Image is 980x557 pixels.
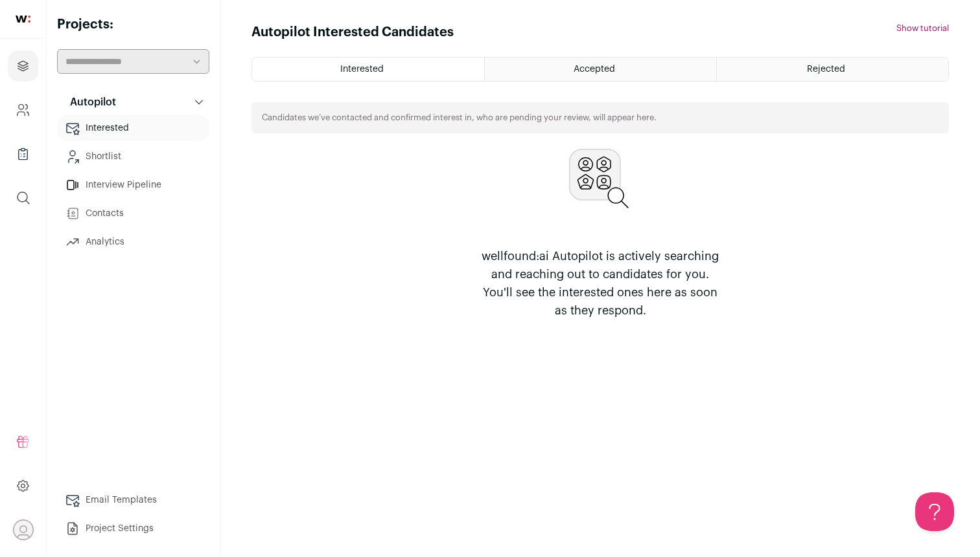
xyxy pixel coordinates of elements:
[8,50,38,82] a: Projects
[915,492,954,531] iframe: Help Scout Beacon - Open
[57,516,209,541] a: Project Settings
[340,65,384,74] span: Interested
[8,94,38,126] a: Company and ATS Settings
[13,519,34,540] button: Open dropdown
[485,58,716,81] a: Accepted
[574,65,615,74] span: Accepted
[62,94,116,110] p: Autopilot
[16,16,30,23] img: wellfound-shorthand-0d5821cbd27db2630d0214b213865d53afaa358527fdda9d0ea32b1df1b89c2c.svg
[57,115,209,141] a: Interested
[57,229,209,255] a: Analytics
[57,16,209,34] h2: Projects:
[57,89,209,115] button: Autopilot
[57,487,209,513] a: Email Templates
[476,247,725,320] p: wellfound:ai Autopilot is actively searching and reaching out to candidates for you. You'll see t...
[251,23,454,41] h1: Autopilot Interested Candidates
[896,23,949,34] button: Show tutorial
[57,201,209,226] a: Contacts
[57,172,209,198] a: Interview Pipeline
[57,144,209,169] a: Shortlist
[262,113,657,123] p: Candidates we’ve contacted and confirmed interest in, who are pending your review, will appear here.
[717,58,948,81] a: Rejected
[807,65,845,74] span: Rejected
[8,138,38,169] a: Company Lists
